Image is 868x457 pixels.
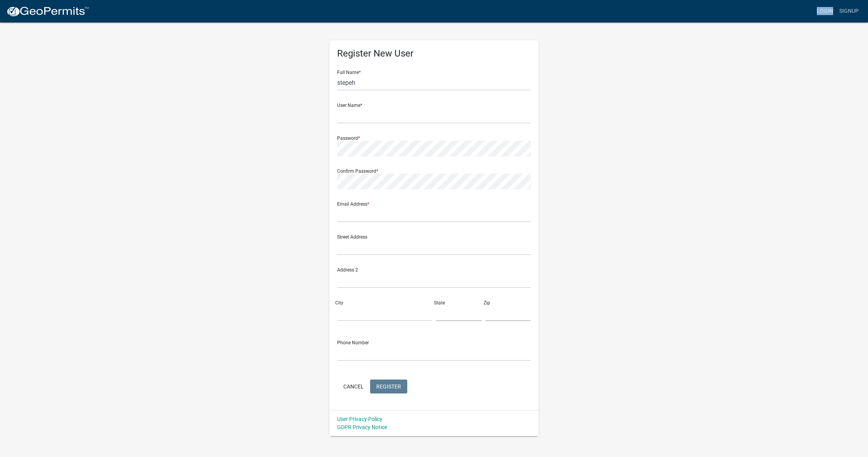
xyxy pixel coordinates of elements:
[376,383,401,389] span: Register
[836,4,862,19] a: Signup
[337,380,370,393] button: Cancel
[337,416,382,422] a: User Privacy Policy
[814,4,836,19] a: Login
[337,424,387,430] a: GDPR Privacy Notice
[370,380,407,393] button: Register
[337,48,531,59] h5: Register New User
